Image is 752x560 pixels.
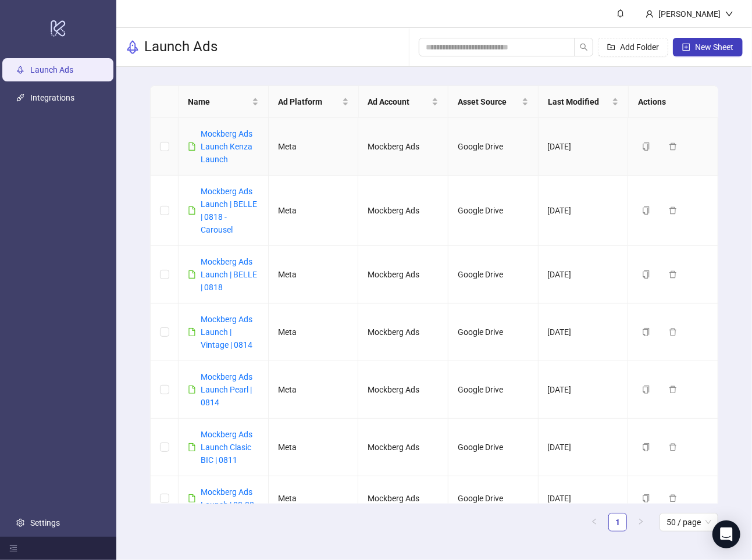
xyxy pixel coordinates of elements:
a: Settings [30,518,60,527]
span: file [188,386,196,394]
td: [DATE] [539,246,629,304]
span: copy [642,142,650,151]
span: Add Folder [620,42,659,52]
span: file [188,443,196,451]
span: delete [669,206,677,215]
span: copy [642,443,650,451]
span: file [188,142,196,151]
a: Launch Ads [30,65,73,74]
span: search [580,43,588,51]
button: left [585,513,604,532]
span: down [725,10,733,18]
span: Ad Account [368,95,430,108]
td: Mockberg Ads [358,419,448,476]
span: Last Modified [548,95,610,108]
td: Google Drive [448,361,539,419]
td: Meta [269,176,359,246]
li: Next Page [632,513,650,532]
td: Google Drive [448,118,539,176]
td: Mockberg Ads [358,118,448,176]
span: copy [642,270,650,279]
td: [DATE] [539,476,629,521]
button: Add Folder [598,38,668,56]
button: New Sheet [673,38,743,56]
span: copy [642,206,650,215]
span: delete [669,142,677,151]
td: Mockberg Ads [358,246,448,304]
span: bell [616,9,625,17]
button: right [632,513,650,532]
td: Mockberg Ads [358,304,448,361]
div: Open Intercom Messenger [712,520,740,548]
span: delete [669,386,677,394]
td: Meta [269,118,359,176]
span: Ad Platform [278,95,340,108]
span: user [646,10,654,18]
td: [DATE] [539,419,629,476]
td: Meta [269,419,359,476]
a: Mockberg Ads Launch | BELLE | 0818 [201,257,257,292]
span: copy [642,494,650,502]
a: Mockberg Ads Launch | BELLE | 0818 - Carousel [201,187,257,234]
span: Asset Source [458,95,519,108]
h3: Launch Ads [144,38,218,56]
div: Page Size [660,513,718,532]
div: [PERSON_NAME] [654,8,725,20]
span: delete [669,328,677,336]
a: 1 [609,513,626,531]
a: Mockberg Ads Launch | Vintage | 0814 [201,315,252,349]
th: Ad Platform [269,86,359,118]
span: file [188,270,196,279]
th: Actions [629,86,719,118]
span: folder-add [607,43,615,51]
td: Mockberg Ads [358,176,448,246]
span: delete [669,270,677,279]
a: Integrations [30,93,74,102]
td: Google Drive [448,246,539,304]
th: Ad Account [359,86,449,118]
td: Google Drive [448,304,539,361]
span: plus-square [682,43,690,51]
span: delete [669,443,677,451]
td: Mockberg Ads [358,476,448,521]
td: Meta [269,246,359,304]
li: 1 [608,513,627,532]
td: Mockberg Ads [358,361,448,419]
span: right [637,518,644,525]
th: Asset Source [448,86,539,118]
th: Name [179,86,269,118]
span: file [188,328,196,336]
span: Name [188,95,250,108]
td: Google Drive [448,176,539,246]
span: rocket [126,40,140,54]
span: New Sheet [695,42,733,52]
td: [DATE] [539,304,629,361]
li: Previous Page [585,513,604,532]
span: file [188,494,196,502]
th: Last Modified [539,86,629,118]
span: copy [642,328,650,336]
span: copy [642,386,650,394]
span: left [591,518,598,525]
td: Google Drive [448,419,539,476]
td: [DATE] [539,176,629,246]
td: [DATE] [539,118,629,176]
a: Mockberg Ads Launch | 08.08 [201,487,254,509]
span: menu-fold [9,544,17,552]
td: [DATE] [539,361,629,419]
a: Mockberg Ads Launch Pearl | 0814 [201,372,252,407]
a: Mockberg Ads Launch Clasic BIC | 0811 [201,430,252,465]
span: 50 / page [667,513,711,531]
td: Meta [269,304,359,361]
td: Meta [269,361,359,419]
span: file [188,206,196,215]
a: Mockberg Ads Launch Kenza Launch [201,129,252,164]
span: delete [669,494,677,502]
td: Google Drive [448,476,539,521]
td: Meta [269,476,359,521]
